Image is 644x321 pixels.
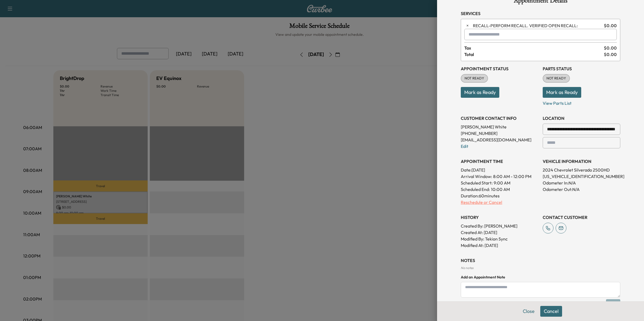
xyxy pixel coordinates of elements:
h3: LOCATION [543,115,620,121]
span: $ 0.00 [604,22,617,29]
p: Modified At : [DATE] [461,242,538,249]
span: $ 0.00 [604,51,617,58]
p: 10:00 AM [491,186,510,193]
p: 9:00 AM [494,180,510,186]
p: Modified By : Tekion Sync [461,236,538,242]
span: PERFORM RECALL. VERIFIED OPEN RECALL: [473,22,602,29]
p: Odometer In: N/A [543,180,620,186]
h3: NOTES [461,257,620,264]
p: View Parts List [543,98,620,106]
span: Total [464,51,604,58]
h3: History [461,214,538,221]
h3: Services [461,10,620,17]
h3: CONTACT CUSTOMER [543,214,620,221]
h3: Appointment Status [461,65,538,72]
p: Created By : [PERSON_NAME] [461,223,538,229]
button: Mark as Ready [543,87,581,98]
p: 2024 Chevrolet Silverado 2500HD [543,167,620,173]
p: [PERSON_NAME] White [461,124,538,130]
h3: APPOINTMENT TIME [461,158,538,165]
p: [US_VEHICLE_IDENTIFICATION_NUMBER] [543,173,620,180]
p: Odometer Out: N/A [543,186,620,193]
p: Duration: 60 minutes [461,193,538,199]
h3: CUSTOMER CONTACT INFO [461,115,538,121]
button: Mark as Ready [461,87,499,98]
span: $ 0.00 [604,45,617,51]
span: NOT READY [461,76,487,81]
p: Scheduled End: [461,186,490,193]
p: Arrival Window: [461,173,538,180]
span: 8:00 AM - 12:00 PM [493,173,531,180]
h3: Parts Status [543,65,620,72]
p: Scheduled Start: [461,180,493,186]
span: NOT READY [543,76,569,81]
a: Edit [461,144,468,149]
div: No notes [461,266,620,270]
p: Date: [DATE] [461,167,538,173]
p: Reschedule or Cancel [461,199,538,205]
button: Cancel [540,306,562,317]
h3: VEHICLE INFORMATION [543,158,620,165]
h4: Add an Appointment Note [461,274,620,280]
button: Close [519,306,538,317]
p: [EMAIL_ADDRESS][DOMAIN_NAME] [461,137,538,143]
p: Created At : [DATE] [461,229,538,236]
span: Tax [464,45,604,51]
p: [PHONE_NUMBER] [461,130,538,137]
